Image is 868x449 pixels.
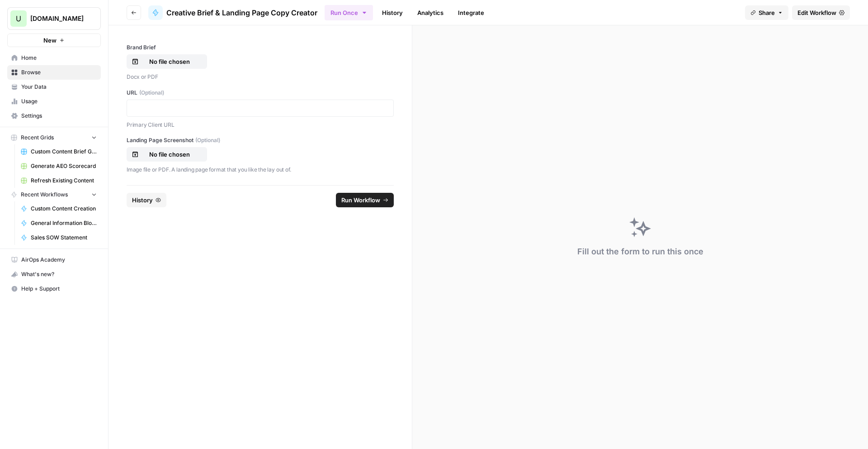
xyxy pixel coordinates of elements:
[127,147,207,162] button: No file chosen
[132,196,153,205] span: History
[21,285,97,293] span: Help + Support
[127,72,394,81] p: Docx or PDF
[745,5,788,20] button: Share
[21,97,97,105] span: Usage
[17,230,101,245] a: Sales SOW Statement
[21,112,97,120] span: Settings
[17,201,101,216] a: Custom Content Creation
[325,5,373,20] button: Run Once
[7,65,101,80] a: Browse
[377,5,408,20] a: History
[17,159,101,173] a: Generate AEO Scorecard
[577,245,703,258] div: Fill out the form to run this once
[7,253,101,267] a: AirOps Academy
[141,57,198,66] p: No file chosen
[7,33,101,47] button: New
[31,177,97,185] span: Refresh Existing Content
[7,131,101,144] button: Recent Grids
[166,7,317,18] span: Creative Brief & Landing Page Copy Creator
[797,8,836,17] span: Edit Workflow
[127,89,394,97] label: URL
[21,256,97,264] span: AirOps Academy
[17,144,101,159] a: Custom Content Brief Grid
[43,36,57,45] span: New
[31,219,97,227] span: General Information Blog Writer
[16,13,21,24] span: U
[7,94,101,109] a: Usage
[792,5,850,20] a: Edit Workflow
[17,216,101,230] a: General Information Blog Writer
[7,267,101,282] button: What's new?
[31,148,97,156] span: Custom Content Brief Grid
[127,120,394,129] p: Primary Client URL
[336,193,394,207] button: Run Workflow
[759,8,775,17] span: Share
[127,165,394,174] p: Image file or PDF. A landing page format that you like the lay out of.
[127,136,394,144] label: Landing Page Screenshot
[30,14,85,23] span: [DOMAIN_NAME]
[7,109,101,123] a: Settings
[7,80,101,94] a: Your Data
[139,89,164,97] span: (Optional)
[195,136,220,144] span: (Optional)
[31,234,97,242] span: Sales SOW Statement
[31,205,97,213] span: Custom Content Creation
[21,134,54,142] span: Recent Grids
[141,150,198,159] p: No file chosen
[412,5,449,20] a: Analytics
[7,282,101,296] button: Help + Support
[21,191,68,199] span: Recent Workflows
[31,162,97,170] span: Generate AEO Scorecard
[127,193,166,207] button: History
[21,83,97,91] span: Your Data
[127,54,207,69] button: No file chosen
[148,5,317,20] a: Creative Brief & Landing Page Copy Creator
[8,267,100,281] div: What's new?
[7,7,101,30] button: Workspace: Upgrow.io
[453,5,490,20] a: Integrate
[341,196,380,205] span: Run Workflow
[127,43,394,52] label: Brand Brief
[21,68,97,76] span: Browse
[21,54,97,62] span: Home
[7,51,101,65] a: Home
[17,173,101,188] a: Refresh Existing Content
[7,188,101,201] button: Recent Workflows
